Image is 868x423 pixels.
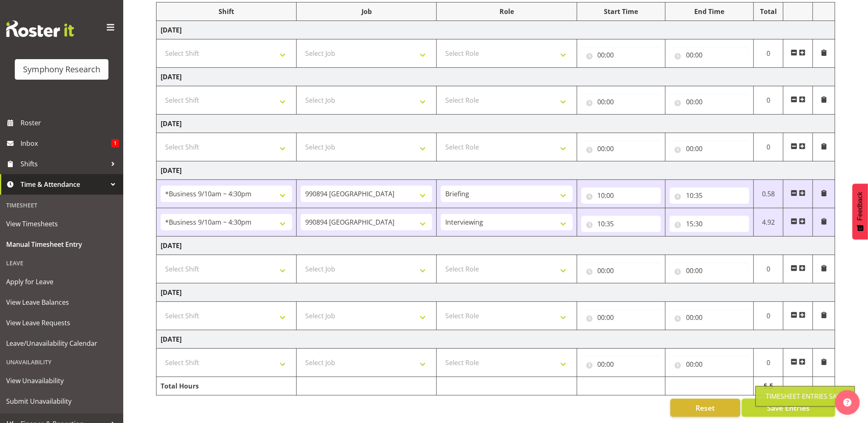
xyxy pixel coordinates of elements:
[2,313,121,333] a: View Leave Requests
[670,47,749,63] input: Click to select...
[157,283,835,302] td: [DATE]
[742,399,835,417] button: Save Entries
[157,161,835,180] td: [DATE]
[670,94,749,110] input: Click to select...
[754,349,783,377] td: 0
[581,262,661,279] input: Click to select...
[6,296,117,308] span: View Leave Balances
[6,317,117,329] span: View Leave Requests
[157,377,297,395] td: Total Hours
[754,255,783,283] td: 0
[754,133,783,161] td: 0
[670,187,749,204] input: Click to select...
[581,216,661,232] input: Click to select...
[670,140,749,157] input: Click to select...
[581,140,661,157] input: Click to select...
[2,197,121,214] div: Timesheet
[754,377,783,395] td: 5.5
[767,402,810,413] span: Save Entries
[161,7,292,16] div: Shift
[6,337,117,349] span: Leave/Unavailability Calendar
[157,330,835,349] td: [DATE]
[670,216,749,232] input: Click to select...
[111,139,119,147] span: 1
[441,7,572,16] div: Role
[670,7,749,16] div: End Time
[157,237,835,255] td: [DATE]
[157,68,835,86] td: [DATE]
[2,391,121,412] a: Submit Unavailability
[157,21,835,39] td: [DATE]
[2,214,121,234] a: View Timesheets
[2,292,121,313] a: View Leave Balances
[6,21,74,37] img: Rosterit website logo
[852,184,868,239] button: Feedback - Show survey
[581,47,661,63] input: Click to select...
[581,309,661,326] input: Click to select...
[843,398,852,407] img: help-xxl-2.png
[23,63,100,76] div: Symphony Research
[2,234,121,255] a: Manual Timesheet Entry
[21,158,107,170] span: Shifts
[6,238,117,251] span: Manual Timesheet Entry
[301,7,432,16] div: Job
[670,262,749,279] input: Click to select...
[754,180,783,208] td: 0.58
[581,187,661,204] input: Click to select...
[581,356,661,372] input: Click to select...
[157,115,835,133] td: [DATE]
[670,309,749,326] input: Click to select...
[2,271,121,292] a: Apply for Leave
[856,192,864,221] span: Feedback
[695,402,715,413] span: Reset
[6,375,117,387] span: View Unavailability
[2,255,121,271] div: Leave
[21,117,119,129] span: Roster
[670,399,740,417] button: Reset
[766,391,845,401] div: Timesheet Entries Save
[21,178,107,191] span: Time & Attendance
[754,302,783,330] td: 0
[754,86,783,115] td: 0
[2,370,121,391] a: View Unavailability
[581,94,661,110] input: Click to select...
[21,137,111,149] span: Inbox
[6,218,117,230] span: View Timesheets
[758,7,779,16] div: Total
[754,39,783,68] td: 0
[670,356,749,372] input: Click to select...
[6,276,117,288] span: Apply for Leave
[2,354,121,370] div: Unavailability
[754,208,783,237] td: 4.92
[2,333,121,354] a: Leave/Unavailability Calendar
[6,395,117,407] span: Submit Unavailability
[581,7,661,16] div: Start Time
